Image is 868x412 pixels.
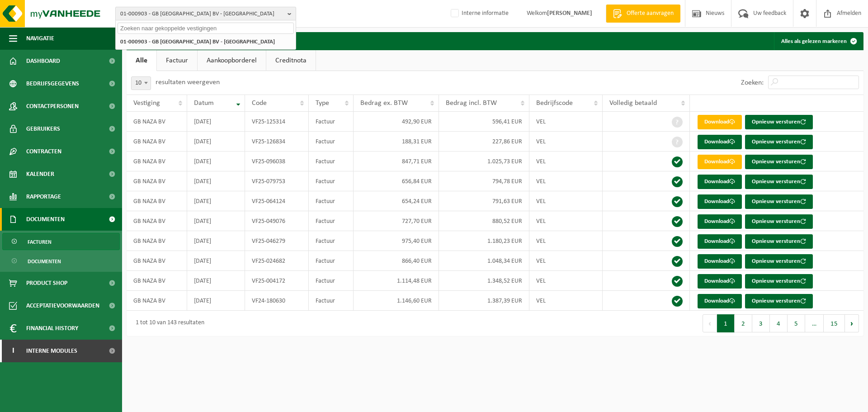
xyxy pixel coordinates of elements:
[606,5,680,23] a: Offerte aanvragen
[127,271,187,291] td: GB NAZA BV
[745,234,813,249] button: Opnieuw versturen
[245,152,309,171] td: VF25-096038
[309,132,353,152] td: Factuur
[439,152,529,171] td: 1.025,73 EUR
[309,112,353,132] td: Factuur
[354,132,439,152] td: 188,31 EUR
[309,291,353,311] td: Factuur
[187,271,245,291] td: [DATE]
[529,152,602,171] td: VEL
[354,251,439,271] td: 866,40 EUR
[439,132,529,152] td: 227,86 EUR
[439,211,529,231] td: 880,52 EUR
[309,152,353,171] td: Factuur
[127,171,187,191] td: GB NAZA BV
[717,314,735,332] button: 1
[120,7,284,21] span: 01-000903 - GB [GEOGRAPHIC_DATA] BV - [GEOGRAPHIC_DATA]
[354,152,439,171] td: 847,71 EUR
[26,317,78,340] span: Financial History
[698,194,742,209] a: Download
[529,191,602,211] td: VEL
[698,254,742,269] a: Download
[774,32,863,50] button: Alles als gelezen markeren
[316,99,329,107] span: Type
[698,155,742,169] a: Download
[198,50,266,71] a: Aankoopborderel
[245,132,309,152] td: VF25-126834
[439,231,529,251] td: 1.180,23 EUR
[26,118,60,140] span: Gebruikers
[439,271,529,291] td: 1.348,52 EUR
[741,79,764,86] label: Zoeken:
[439,171,529,191] td: 794,78 EUR
[187,112,245,132] td: [DATE]
[439,291,529,311] td: 1.387,39 EUR
[187,211,245,231] td: [DATE]
[745,254,813,269] button: Opnieuw versturen
[187,251,245,271] td: [DATE]
[745,274,813,289] button: Opnieuw versturen
[449,7,509,20] label: Interne informatie
[624,9,676,18] span: Offerte aanvragen
[354,191,439,211] td: 654,24 EUR
[187,231,245,251] td: [DATE]
[2,252,120,270] a: Documenten
[245,291,309,311] td: VF24-180630
[127,152,187,171] td: GB NAZA BV
[266,50,316,71] a: Creditnota
[2,233,120,250] a: Facturen
[26,140,61,163] span: Contracten
[529,251,602,271] td: VEL
[354,112,439,132] td: 492,90 EUR
[132,77,151,90] span: 10
[609,99,657,107] span: Volledig betaald
[824,314,845,332] button: 15
[845,314,859,332] button: Next
[127,112,187,132] td: GB NAZA BV
[187,291,245,311] td: [DATE]
[547,10,592,17] strong: [PERSON_NAME]
[245,271,309,291] td: VF25-004172
[245,211,309,231] td: VF25-049076
[439,112,529,132] td: 596,41 EUR
[354,171,439,191] td: 656,84 EUR
[698,274,742,289] a: Download
[9,340,17,362] span: I
[752,314,770,332] button: 3
[529,171,602,191] td: VEL
[26,163,54,185] span: Kalender
[245,251,309,271] td: VF25-024682
[309,251,353,271] td: Factuur
[127,291,187,311] td: GB NAZA BV
[735,314,752,332] button: 2
[187,132,245,152] td: [DATE]
[529,291,602,311] td: VEL
[127,231,187,251] td: GB NAZA BV
[745,175,813,189] button: Opnieuw versturen
[26,272,67,294] span: Product Shop
[536,99,573,107] span: Bedrijfscode
[698,234,742,249] a: Download
[26,208,65,231] span: Documenten
[529,231,602,251] td: VEL
[187,152,245,171] td: [DATE]
[745,115,813,129] button: Opnieuw versturen
[354,211,439,231] td: 727,70 EUR
[26,95,79,118] span: Contactpersonen
[698,135,742,149] a: Download
[127,132,187,152] td: GB NAZA BV
[439,251,529,271] td: 1.048,34 EUR
[529,271,602,291] td: VEL
[245,112,309,132] td: VF25-125314
[127,50,156,71] a: Alle
[788,314,805,332] button: 5
[131,315,204,331] div: 1 tot 10 van 143 resultaten
[745,194,813,209] button: Opnieuw versturen
[309,271,353,291] td: Factuur
[26,72,79,95] span: Bedrijfsgegevens
[118,23,294,34] input: Zoeken naar gekoppelde vestigingen
[309,231,353,251] td: Factuur
[805,314,824,332] span: …
[529,211,602,231] td: VEL
[309,191,353,211] td: Factuur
